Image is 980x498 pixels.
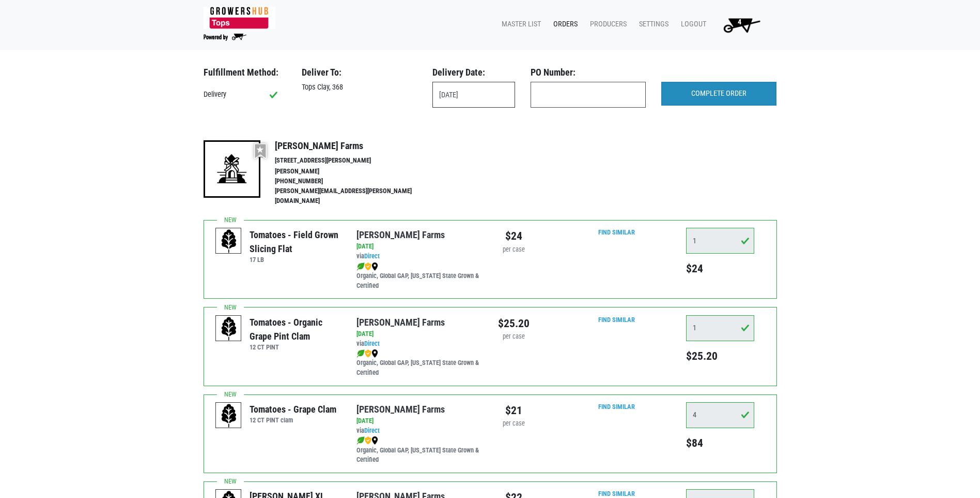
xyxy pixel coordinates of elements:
img: safety-e55c860ca8c00a9c171001a62a92dabd.png [365,436,371,445]
h5: $24 [686,262,754,275]
h3: Fulfillment Method: [204,67,286,78]
div: [DATE] [356,416,482,426]
div: via [356,426,482,436]
img: placeholder-variety-43d6402dacf2d531de610a020419775a.svg [216,316,242,342]
div: $24 [498,228,530,244]
a: Find Similar [598,228,635,236]
div: Tops Clay, 368 [294,82,425,93]
a: 4 [710,14,769,35]
img: leaf-e5c59151409436ccce96b2ca1b28e03c.png [356,262,365,271]
li: [PERSON_NAME][EMAIL_ADDRESS][PERSON_NAME][DOMAIN_NAME] [275,186,434,206]
li: [STREET_ADDRESS][PERSON_NAME] [275,156,434,166]
img: safety-e55c860ca8c00a9c171001a62a92dabd.png [365,349,371,358]
h3: PO Number: [531,67,646,78]
a: Find Similar [598,490,635,497]
img: map_marker-0e94453035b3232a4d21701695807de9.png [371,436,378,445]
h6: 12 CT PINT [250,343,341,351]
a: Settings [631,14,673,34]
img: placeholder-variety-43d6402dacf2d531de610a020419775a.svg [216,228,242,254]
div: [DATE] [356,329,482,339]
div: $21 [498,402,530,419]
div: Organic, Global GAP, [US_STATE] State Grown & Certified [356,348,482,378]
div: Organic, Global GAP, [US_STATE] State Grown & Certified [356,261,482,291]
div: via [356,252,482,261]
a: Producers [582,14,631,34]
a: [PERSON_NAME] Farms [356,229,445,240]
span: 4 [738,18,741,26]
div: per case [498,332,530,342]
h5: $84 [686,436,754,450]
h6: 12 CT PINT clam [250,416,336,424]
img: leaf-e5c59151409436ccce96b2ca1b28e03c.png [356,436,365,445]
div: Organic, Global GAP, [US_STATE] State Grown & Certified [356,436,482,465]
h5: $25.20 [686,349,754,363]
a: [PERSON_NAME] Farms [356,404,445,415]
img: map_marker-0e94453035b3232a4d21701695807de9.png [371,349,378,358]
img: 19-7441ae2ccb79c876ff41c34f3bd0da69.png [204,140,260,197]
a: Master List [493,14,545,34]
div: Tomatoes - Field Grown Slicing Flat [250,228,341,256]
li: [PHONE_NUMBER] [275,177,434,186]
div: [DATE] [356,242,482,252]
img: safety-e55c860ca8c00a9c171001a62a92dabd.png [365,262,371,271]
input: Qty [686,315,754,341]
img: placeholder-variety-43d6402dacf2d531de610a020419775a.svg [216,403,242,429]
img: Cart [719,14,765,35]
img: leaf-e5c59151409436ccce96b2ca1b28e03c.png [356,349,365,358]
a: Direct [364,427,380,434]
img: 279edf242af8f9d49a69d9d2afa010fb.png [204,7,275,29]
img: Powered by Big Wheelbarrow [204,34,246,41]
input: Qty [686,228,754,254]
input: Qty [686,402,754,428]
h4: [PERSON_NAME] Farms [275,140,434,152]
a: Logout [673,14,710,34]
a: Find Similar [598,403,635,411]
div: per case [498,245,530,255]
img: map_marker-0e94453035b3232a4d21701695807de9.png [371,262,378,271]
h3: Deliver To: [302,67,417,78]
h3: Delivery Date: [432,67,515,78]
div: per case [498,419,530,429]
div: $25.20 [498,315,530,332]
div: Tomatoes - Grape Clam [250,402,336,416]
div: via [356,339,482,349]
li: [PERSON_NAME] [275,167,434,177]
a: Orders [545,14,582,34]
input: COMPLETE ORDER [661,82,776,106]
div: Tomatoes - Organic Grape Pint Clam [250,315,341,343]
a: Find Similar [598,316,635,324]
a: Direct [364,252,380,260]
a: [PERSON_NAME] Farms [356,317,445,328]
input: Select Date [432,82,515,108]
h6: 17 LB [250,256,341,263]
a: Direct [364,340,380,347]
